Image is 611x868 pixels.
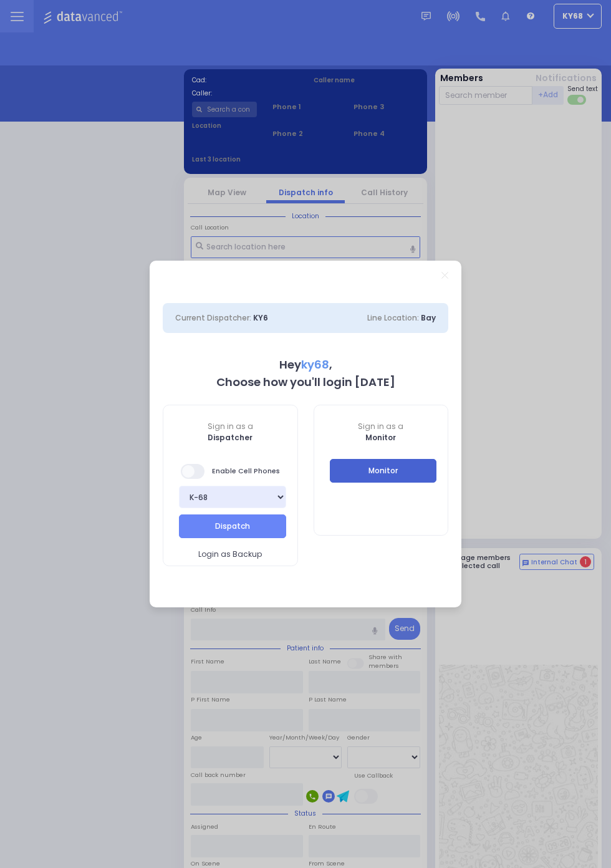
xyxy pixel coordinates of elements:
button: Dispatch [179,514,286,538]
span: Sign in as a [314,421,448,432]
span: Current Dispatcher: [175,312,251,323]
span: KY6 [253,312,268,323]
a: Close [441,272,448,279]
b: Hey , [279,357,332,372]
span: Enable Cell Phones [181,463,280,480]
button: Monitor [330,459,437,483]
b: Dispatcher [208,432,253,443]
b: Choose how you'll login [DATE] [216,374,395,390]
span: Sign in as a [163,421,297,432]
span: Line Location: [367,312,419,323]
span: Bay [421,312,436,323]
b: Monitor [365,432,396,443]
span: ky68 [301,357,329,372]
span: Login as Backup [198,549,262,560]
